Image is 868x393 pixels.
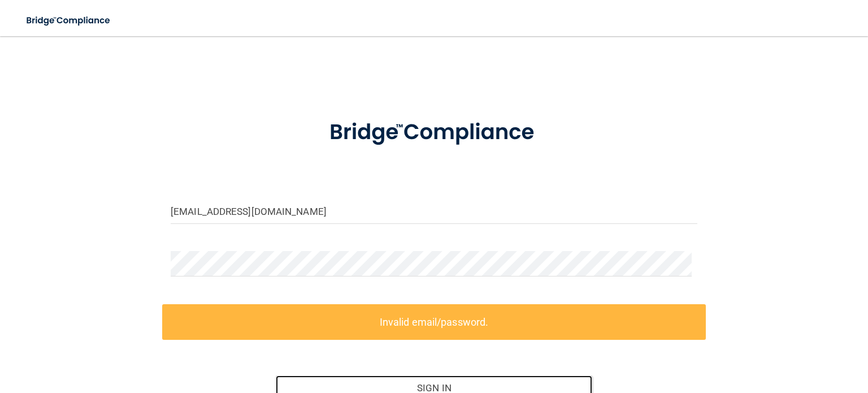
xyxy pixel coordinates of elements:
[307,104,562,161] img: bridge_compliance_login_screen.278c3ca4.svg
[673,313,854,358] iframe: Drift Widget Chat Controller
[171,198,697,224] input: Email
[17,9,121,32] img: bridge_compliance_login_screen.278c3ca4.svg
[162,304,706,340] label: Invalid email/password.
